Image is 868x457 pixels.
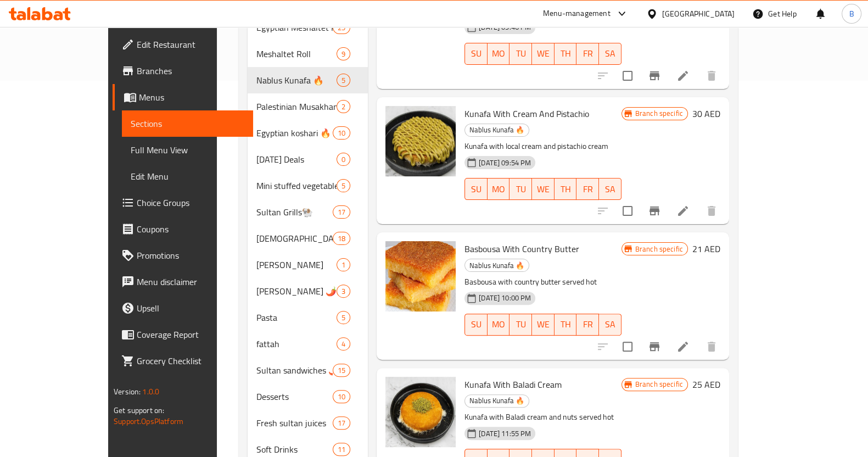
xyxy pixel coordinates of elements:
[464,275,621,289] p: Basbousa with country butter served hot
[337,337,350,350] div: items
[337,102,350,112] span: 2
[337,100,350,113] div: items
[488,43,510,65] button: MO
[599,178,621,200] button: SA
[248,304,368,331] div: Pasta5
[603,316,617,332] span: SA
[576,178,599,200] button: FR
[256,179,337,192] span: Mini stuffed vegetables boxes 💞
[698,198,725,224] button: delete
[256,232,333,245] span: [DEMOGRAPHIC_DATA] appetizers 🍋
[492,316,506,332] span: MO
[464,43,488,65] button: SU
[256,205,333,219] span: Sultan Grills🐏
[337,179,350,192] div: items
[849,8,854,20] span: B
[248,93,368,120] div: Palestinian Musakhan 💃🏾2
[641,333,668,360] button: Branch-specific-item
[464,178,488,200] button: SU
[464,241,579,257] span: Basbousa With Country Butter
[464,314,488,336] button: SU
[337,49,350,59] span: 9
[137,64,244,77] span: Branches
[603,181,617,197] span: SA
[464,105,589,122] span: Kunafa With Cream And Pistachio
[333,392,350,402] span: 10
[488,314,510,336] button: MO
[256,390,333,403] span: Desserts
[474,158,535,168] span: [DATE] 09:54 PM
[559,181,573,197] span: TH
[122,163,253,190] a: Edit Menu
[576,314,599,336] button: FR
[256,74,337,87] span: Nablus Kunafa 🔥
[385,106,456,176] img: Kunafa With Cream And Pistachio
[256,364,333,377] span: Sultan sandwiches 🌶️
[616,64,639,87] span: Select to update
[641,198,668,224] button: Branch-specific-item
[337,339,350,349] span: 4
[692,241,720,257] h6: 21 AED
[536,316,550,332] span: WE
[337,153,350,166] div: items
[333,443,350,456] div: items
[333,416,350,430] div: items
[114,403,164,417] span: Get support on:
[514,316,528,332] span: TU
[256,100,337,113] div: Palestinian Musakhan 💃🏾
[337,74,350,87] div: items
[536,46,550,62] span: WE
[464,124,529,137] div: Nablus Kunafa 🔥
[137,38,244,51] span: Edit Restaurant
[113,84,253,110] a: Menus
[631,379,687,389] span: Branch specific
[333,418,350,428] span: 17
[137,354,244,367] span: Grocery Checklist
[333,205,350,219] div: items
[474,428,535,439] span: [DATE] 11:55 PM
[137,302,244,315] span: Upsell
[333,364,350,377] div: items
[676,69,690,82] a: Edit menu item
[131,143,244,157] span: Full Menu View
[464,410,621,424] p: Kunafa with Baladi cream and nuts served hot
[514,181,528,197] span: TU
[474,293,535,303] span: [DATE] 10:00 PM
[256,311,337,324] div: Pasta
[248,278,368,304] div: [PERSON_NAME] 🌶️3
[676,204,690,218] a: Edit menu item
[113,216,253,242] a: Coupons
[385,241,456,311] img: Basbousa With Country Butter
[248,146,368,172] div: [DATE] Deals0
[492,46,506,62] span: MO
[113,348,253,374] a: Grocery Checklist
[337,313,350,323] span: 5
[337,260,350,270] span: 1
[692,377,720,392] h6: 25 AED
[256,443,333,456] div: Soft Drinks
[464,259,529,272] div: Nablus Kunafa 🔥
[256,337,337,350] span: fattah
[256,416,333,430] span: Fresh sultan juices
[509,178,532,200] button: TU
[676,340,690,353] a: Edit menu item
[337,47,350,60] div: items
[559,46,573,62] span: TH
[509,43,532,65] button: TU
[113,269,253,295] a: Menu disclaimer
[514,46,528,62] span: TU
[464,140,621,153] p: Kunafa with local cream and pistachio cream
[248,41,368,67] div: Meshaltet Roll9
[131,117,244,130] span: Sections
[333,365,350,376] span: 15
[532,314,555,336] button: WE
[137,249,244,262] span: Promotions
[465,259,529,272] span: Nablus Kunafa 🔥
[113,31,253,58] a: Edit Restaurant
[256,47,337,60] span: Meshaltet Roll
[113,321,253,348] a: Coverage Report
